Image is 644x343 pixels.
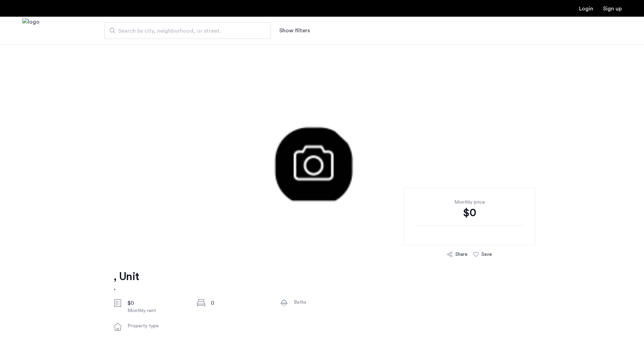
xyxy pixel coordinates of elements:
button: Show or hide filters [279,26,310,35]
div: Property type [127,322,186,329]
div: Monthly price [415,199,524,206]
span: Search by city, neighborhood, or street. [118,27,251,35]
div: $0 [415,206,524,220]
div: $0 [127,299,186,307]
div: Monthly rent [127,307,186,314]
div: Baths [294,299,352,306]
div: 0 [211,299,269,307]
h1: , Unit [114,270,139,284]
div: Share [455,251,468,258]
a: Registration [603,6,622,11]
a: Cazamio Logo [22,18,40,44]
input: Apartment Search [104,22,271,39]
div: Save [481,251,492,258]
a: Login [579,6,593,11]
img: 3.gif [116,44,528,253]
img: logo [22,18,40,44]
a: , Unit, [114,270,139,292]
h2: , [114,284,139,292]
